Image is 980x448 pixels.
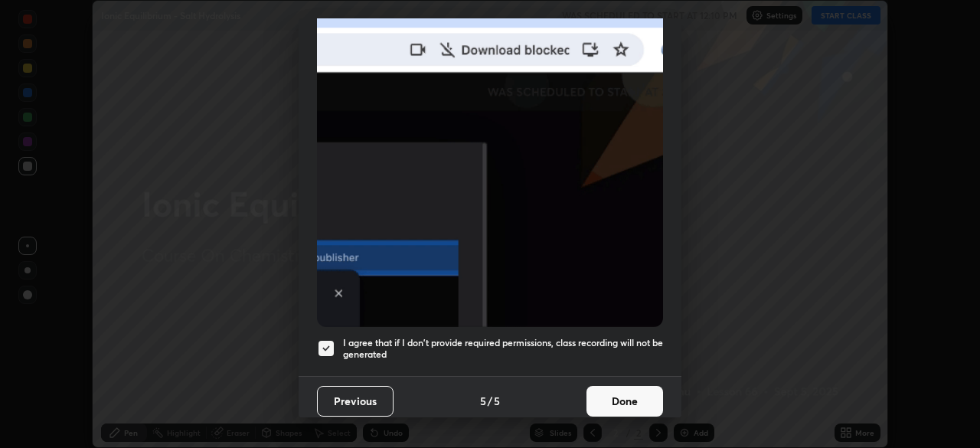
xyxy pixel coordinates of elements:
[317,386,394,417] button: Previous
[480,393,486,409] h4: 5
[586,386,663,417] button: Done
[343,337,663,361] h5: I agree that if I don't provide required permissions, class recording will not be generated
[494,393,500,409] h4: 5
[488,393,492,409] h4: /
